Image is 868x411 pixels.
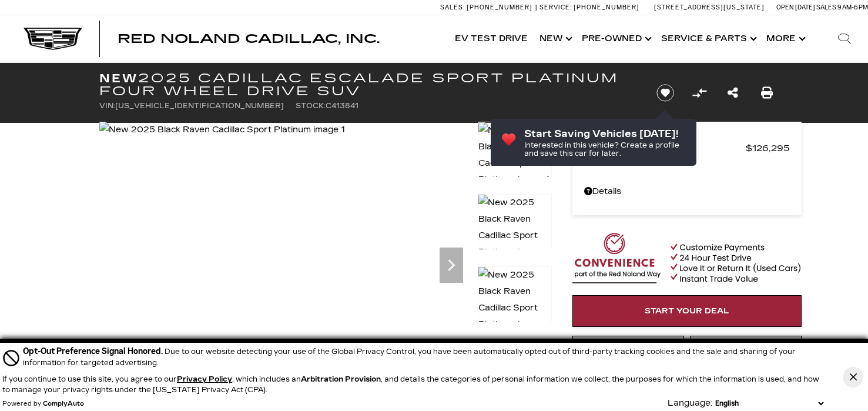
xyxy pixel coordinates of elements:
[837,4,868,11] span: 9 AM-6 PM
[572,295,802,327] a: Start Your Deal
[535,4,642,11] a: Service: [PHONE_NUMBER]
[24,28,82,50] img: Cadillac Dark Logo with Cadillac White Text
[440,4,465,11] span: Sales:
[43,400,84,407] a: ComplyAuto
[118,33,380,45] a: Red Noland Cadillac, Inc.
[584,140,746,156] span: MSRP
[652,83,678,102] button: Save vehicle
[776,4,815,11] span: Open [DATE]
[584,183,790,200] a: Details
[115,102,284,110] span: [US_VEHICLE_IDENTIFICATION_NUMBER]
[574,4,639,11] span: [PHONE_NUMBER]
[99,71,138,85] strong: New
[301,375,381,383] strong: Arbitration Provision
[478,194,552,278] img: New 2025 Black Raven Cadillac Sport Platinum image 2
[746,140,790,156] span: $126,295
[645,306,729,316] span: Start Your Deal
[2,400,84,407] div: Powered by
[690,336,802,367] a: Schedule Test Drive
[478,122,552,189] img: New 2025 Black Raven Cadillac Sport Platinum image 1
[584,140,790,156] a: MSRP $126,295
[576,15,655,62] a: Pre-Owned
[99,72,637,98] h1: 2025 Cadillac Escalade Sport Platinum Four Wheel Drive SUV
[449,15,534,62] a: EV Test Drive
[99,102,115,110] span: VIN:
[654,4,765,11] a: [STREET_ADDRESS][US_STATE]
[326,102,358,110] span: C413841
[572,336,684,367] a: Instant Trade Value
[467,4,532,11] span: [PHONE_NUMBER]
[760,15,809,62] button: More
[99,122,345,138] img: New 2025 Black Raven Cadillac Sport Platinum image 1
[655,15,760,62] a: Service & Parts
[23,346,165,356] span: Opt-Out Preference Signal Honored .
[712,398,826,409] select: Language Select
[118,32,380,46] span: Red Noland Cadillac, Inc.
[177,375,232,383] a: Privacy Policy
[539,4,572,11] span: Service:
[668,399,712,407] div: Language:
[691,84,708,102] button: Compare Vehicle
[728,85,738,101] a: Share this New 2025 Cadillac Escalade Sport Platinum Four Wheel Drive SUV
[23,345,826,368] div: Due to our website detecting your use of the Global Privacy Control, you have been automatically ...
[761,85,773,101] a: Print this New 2025 Cadillac Escalade Sport Platinum Four Wheel Drive SUV
[296,102,326,110] span: Stock:
[2,375,819,394] p: If you continue to use this site, you agree to our , which includes an , and details the categori...
[843,367,863,387] button: Close Button
[534,15,576,62] a: New
[440,4,535,11] a: Sales: [PHONE_NUMBER]
[816,4,837,11] span: Sales:
[478,266,552,350] img: New 2025 Black Raven Cadillac Sport Platinum image 3
[440,248,463,283] div: Next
